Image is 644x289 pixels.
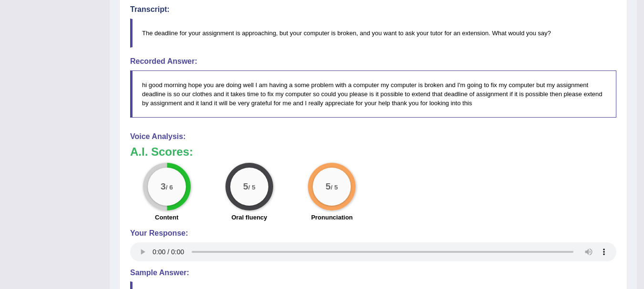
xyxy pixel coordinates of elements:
big: 5 [326,181,331,192]
blockquote: hi good morning hope you are doing well I am having a some problem with a computer my computer is... [130,70,616,118]
h4: Voice Analysis: [130,132,616,141]
label: Content [155,213,178,222]
label: Oral fluency [231,213,267,222]
small: / 5 [331,184,338,191]
h4: Sample Answer: [130,269,616,277]
small: / 5 [248,184,256,191]
small: / 6 [165,184,173,191]
blockquote: The deadline for your assignment is approaching, but your computer is broken, and you want to ask... [130,19,616,48]
h4: Recorded Answer: [130,57,616,66]
big: 5 [243,181,248,192]
big: 3 [161,181,166,192]
label: Pronunciation [311,213,353,222]
b: A.I. Scores: [130,145,193,158]
h4: Your Response: [130,229,616,238]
